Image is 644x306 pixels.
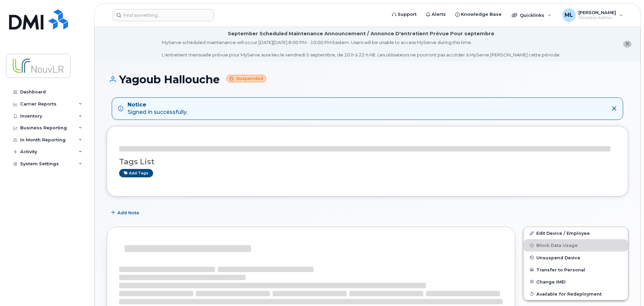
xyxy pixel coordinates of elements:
div: Signed in successfully. [128,101,187,117]
button: Unsuspend Device [524,252,628,264]
span: Available for Redeployment [536,291,602,296]
span: Unsuspend Device [536,255,580,260]
button: Available for Redeployment [524,288,628,300]
button: close notification [623,41,632,48]
span: Add Note [117,210,139,216]
button: Transfer to Personal [524,264,628,276]
a: Edit Device / Employee [524,227,628,239]
div: September Scheduled Maintenance Announcement / Annonce D'entretient Prévue Pour septembre [228,30,494,37]
div: MyServe scheduled maintenance will occur [DATE][DATE] 8:00 PM - 10:00 PM Eastern. Users will be u... [162,39,561,58]
small: Suspended [226,75,266,83]
h1: Yagoub Hallouche [107,74,628,85]
a: Add tags [119,169,153,177]
button: Add Note [107,207,145,219]
button: Change IMEI [524,276,628,288]
h3: Tags List [119,158,616,166]
button: Block Data Usage [524,239,628,251]
strong: Notice [128,101,187,109]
